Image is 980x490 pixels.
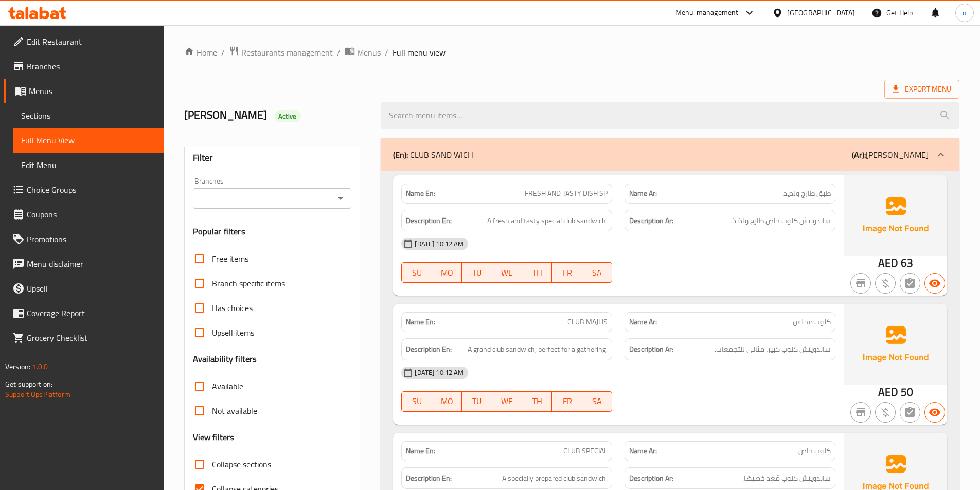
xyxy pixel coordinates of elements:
[357,46,381,59] span: Menus
[884,80,959,99] span: Export Menu
[21,110,155,122] span: Sections
[406,265,427,280] span: SU
[787,7,855,19] div: [GEOGRAPHIC_DATA]
[432,262,462,283] button: MO
[924,273,945,294] button: Available
[487,214,608,227] span: A fresh and tasty special club sandwich.
[13,103,164,128] a: Sections
[27,208,155,221] span: Coupons
[525,188,608,199] span: FRESH AND TASTY DISH SP
[629,317,657,328] strong: Name Ar:
[184,46,217,59] a: Home
[406,188,435,199] strong: Name En:
[401,262,432,283] button: SU
[212,302,253,314] span: Has choices
[798,446,831,457] span: كلوب خاص
[393,46,446,59] span: Full menu view
[852,149,929,161] p: [PERSON_NAME]
[436,265,458,280] span: MO
[563,446,608,457] span: CLUB SPECIAL
[850,273,871,294] button: Not branch specific item
[406,214,452,227] strong: Description En:
[4,29,164,54] a: Edit Restaurant
[212,252,248,265] span: Free items
[27,60,155,72] span: Branches
[586,265,608,280] span: SA
[793,317,831,328] span: كلوب مجلس
[229,46,333,59] a: Restaurants management
[900,273,920,294] button: Not has choices
[850,402,871,423] button: Not branch specific item
[193,353,257,365] h3: Availability filters
[900,402,920,423] button: Not has choices
[556,265,578,280] span: FR
[406,343,452,356] strong: Description En:
[556,394,578,409] span: FR
[924,402,945,423] button: Available
[901,382,913,402] span: 50
[552,262,582,283] button: FR
[526,394,548,409] span: TH
[586,394,608,409] span: SA
[21,159,155,171] span: Edit Menu
[875,273,896,294] button: Purchased item
[552,391,582,412] button: FR
[406,317,435,328] strong: Name En:
[4,251,164,276] a: Menu disclaimer
[13,128,164,153] a: Full Menu View
[385,46,388,59] li: /
[852,147,866,162] b: (Ar):
[526,265,548,280] span: TH
[212,458,271,470] span: Collapse sections
[381,102,959,129] input: search
[212,380,243,392] span: Available
[878,253,898,273] span: AED
[406,446,435,457] strong: Name En:
[893,83,951,96] span: Export Menu
[212,326,254,339] span: Upsell items
[4,227,164,251] a: Promotions
[4,54,164,79] a: Branches
[432,391,462,412] button: MO
[466,394,488,409] span: TU
[241,46,333,59] span: Restaurants management
[4,301,164,325] a: Coverage Report
[193,431,235,443] h3: View filters
[406,472,452,485] strong: Description En:
[844,175,947,256] img: Ae5nvW7+0k+MAAAAAElFTkSuQmCC
[4,177,164,202] a: Choice Groups
[522,262,552,283] button: TH
[4,325,164,350] a: Grocery Checklist
[466,265,488,280] span: TU
[21,134,155,147] span: Full Menu View
[29,85,155,97] span: Menus
[274,112,301,121] span: Active
[502,472,608,485] span: A specially prepared club sandwich.
[582,262,612,283] button: SA
[27,35,155,48] span: Edit Restaurant
[184,107,369,123] h2: [PERSON_NAME]
[411,368,468,377] span: [DATE] 10:12 AM
[629,472,673,485] strong: Description Ar:
[875,402,896,423] button: Purchased item
[381,138,959,171] div: (En): CLUB SAND WICH(Ar):[PERSON_NAME]
[496,265,518,280] span: WE
[468,343,608,356] span: A grand club sandwich, perfect for a gathering.
[567,317,608,328] span: CLUB MAJLIS
[901,253,913,273] span: 63
[4,202,164,227] a: Coupons
[27,332,155,344] span: Grocery Checklist
[27,233,155,245] span: Promotions
[4,79,164,103] a: Menus
[13,153,164,177] a: Edit Menu
[337,46,341,59] li: /
[5,360,30,373] span: Version:
[221,46,225,59] li: /
[582,391,612,412] button: SA
[878,382,898,402] span: AED
[783,188,831,199] span: طبق طازج ولذيذ
[675,7,739,19] div: Menu-management
[462,262,492,283] button: TU
[436,394,458,409] span: MO
[27,282,155,295] span: Upsell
